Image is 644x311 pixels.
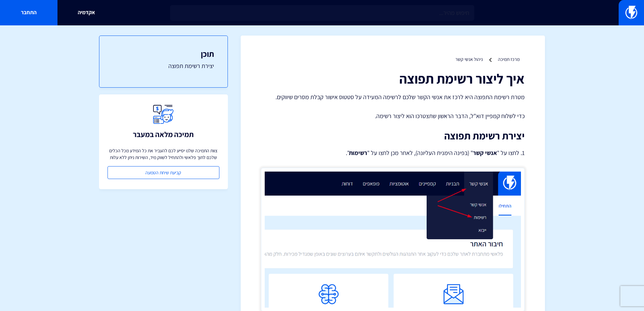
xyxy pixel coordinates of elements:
p: מטרת רשימת התפוצה היא לרכז את אנשי הקשר שלכם לרשימה המעידה על סטטוס אישור קבלת מסרים שיווקים. [261,93,525,102]
h2: יצירת רשימת תפוצה [261,130,525,141]
strong: רשימות [349,149,367,157]
h1: איך ליצור רשימת תפוצה [261,71,525,86]
h3: תוכן [113,49,214,58]
a: יצירת רשימת תפוצה [113,62,214,70]
a: קביעת שיחת הטמעה [108,166,219,179]
a: ניהול אנשי קשר [455,56,483,62]
p: צוות התמיכה שלנו יסייע לכם להעביר את כל המידע מכל הכלים שלכם לתוך פלאשי ולהתחיל לשווק מיד, השירות... [108,147,219,161]
a: מרכז תמיכה [498,56,520,62]
p: כדי לשלוח קמפיין דוא"ל, הדבר הראשון שתצטרכו הוא ליצור רשימה. [261,112,525,120]
input: חיפוש מהיר... [170,5,474,21]
p: 1. לחצו על " " (בפינה הימנית העליונה), לאחר מכן לחצו על " ". [261,148,525,158]
strong: אנשי קשר [473,149,497,157]
h3: תמיכה מלאה במעבר [133,130,194,138]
